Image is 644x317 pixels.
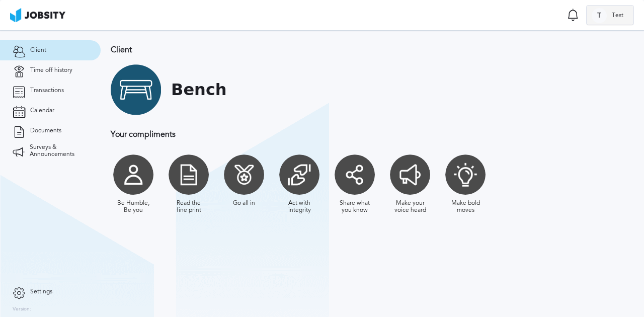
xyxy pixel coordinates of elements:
span: Documents [30,127,61,134]
h3: Your compliments [111,130,634,139]
span: Client [30,47,46,54]
div: Make bold moves [448,200,483,214]
img: ab4bad089aa723f57921c736e9817d99.png [10,8,65,22]
button: TTest [586,5,634,25]
div: T [592,8,607,23]
span: Surveys & Announcements [30,144,88,158]
div: Act with integrity [282,200,317,214]
div: Be Humble, Be you [116,200,151,214]
label: Version: [13,306,31,312]
span: Test [607,12,628,19]
div: Share what you know [337,200,372,214]
span: Calendar [30,107,54,114]
div: Read the fine print [171,200,206,214]
div: Go all in [233,200,255,207]
h3: Client [111,45,634,54]
span: Transactions [30,87,64,94]
span: Settings [30,288,52,295]
span: Time off history [30,67,72,74]
h1: Bench [171,81,227,99]
div: Make your voice heard [392,200,428,214]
